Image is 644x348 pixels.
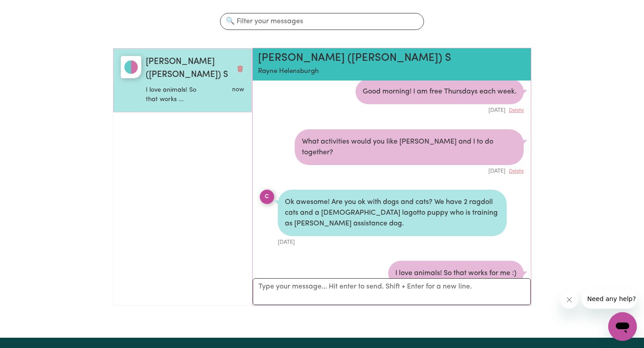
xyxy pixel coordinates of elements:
[608,312,637,341] iframe: Button to launch messaging window
[258,52,481,65] h2: [PERSON_NAME] ([PERSON_NAME]) S
[236,63,244,75] button: Delete conversation
[295,129,524,165] div: What activities would you like [PERSON_NAME] and I to do together?
[121,56,141,78] img: Caitlin (Rayne) S
[260,190,274,204] div: C
[388,261,524,286] div: I love animals! So that works for me :)
[146,85,212,105] p: I love animals! So that works ...
[258,67,481,77] p: Rayne Helensburgh
[582,289,637,309] iframe: Message from company
[113,48,252,112] button: Caitlin (Rayne) S[PERSON_NAME] ([PERSON_NAME]) SDelete conversationI love animals! So that works ...
[232,87,244,93] span: Message sent on August 4, 2025
[509,107,524,115] button: Delete
[356,104,524,115] div: [DATE]
[560,291,578,309] iframe: Close message
[356,79,524,104] div: Good morning! I am free Thursdays each week.
[509,168,524,175] button: Delete
[146,56,233,82] span: [PERSON_NAME] ([PERSON_NAME]) S
[295,165,524,175] div: [DATE]
[278,190,507,236] div: Ok awesome! Are you ok with dogs and cats? We have 2 ragdoll cats and a [DEMOGRAPHIC_DATA] lagott...
[278,236,507,246] div: [DATE]
[220,13,424,30] input: 🔍 Filter your messages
